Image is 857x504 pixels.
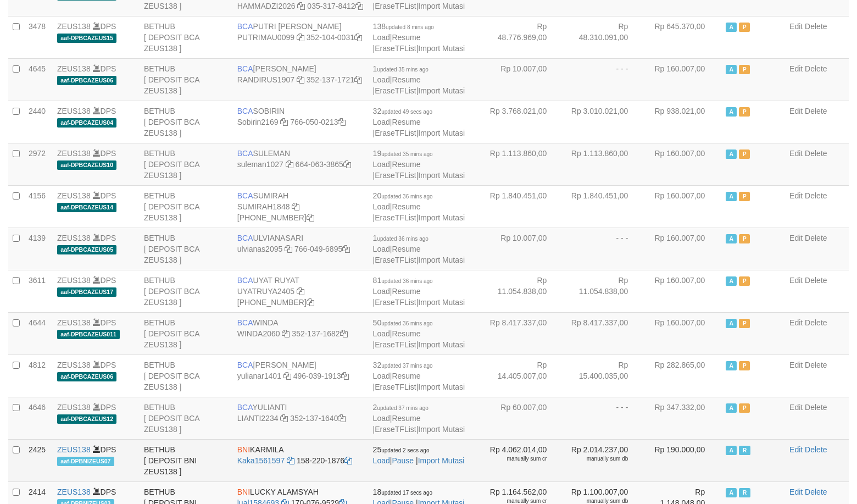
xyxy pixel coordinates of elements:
a: Edit [789,445,803,454]
span: | | | [373,318,465,349]
a: Copy 0353178412 to clipboard [355,2,363,10]
td: Rp 48.310.091,00 [563,16,644,58]
a: Delete [805,149,827,158]
span: 2 [373,403,429,412]
a: Copy suleman1027 to clipboard [286,160,293,169]
span: 32 [373,107,432,115]
a: Copy SUMIRAH1848 to clipboard [292,202,299,211]
a: ulvianas2095 [237,245,283,253]
span: | | | [373,276,465,307]
span: BCA [237,361,253,369]
a: Import Mutasi [418,86,465,95]
span: | | | [373,149,465,180]
a: Import Mutasi [418,213,465,222]
td: Rp 3.010.021,00 [563,101,644,143]
a: Copy PUTRIMAU0099 to clipboard [297,33,304,42]
a: Kaka1561597 [237,456,285,465]
a: Resume [392,160,420,169]
a: EraseTFList [375,129,416,137]
a: Edit [789,149,803,158]
td: Rp 10.007,00 [482,58,563,101]
a: Import Mutasi [418,383,465,391]
span: | | | [373,234,465,264]
span: Running [739,488,750,497]
span: Active [726,319,737,328]
span: 81 [373,276,433,285]
a: Copy HAMMADZI2026 to clipboard [297,2,305,10]
td: Rp 160.007,00 [644,185,721,228]
td: Rp 160.007,00 [644,58,721,101]
a: EraseTFList [375,425,416,434]
a: Resume [392,75,420,84]
a: Load [373,287,390,296]
a: ZEUS138 [57,22,91,31]
a: Resume [392,414,420,423]
a: Import Mutasi [418,44,465,53]
span: Paused [739,192,750,201]
a: Resume [392,245,420,253]
td: 3478 [24,16,53,58]
span: BNI [237,488,250,496]
span: | | | [373,191,465,222]
a: Resume [392,33,420,42]
span: BCA [237,318,253,327]
td: BETHUB [ DEPOSIT BCA ZEUS138 ] [140,101,233,143]
span: updated 49 secs ago [381,109,432,115]
a: EraseTFList [375,340,416,349]
span: | | | [373,64,465,95]
span: 1 [373,64,429,73]
td: Rp 938.021,00 [644,101,721,143]
td: Rp 190.000,00 [644,439,721,481]
a: Delete [805,445,827,454]
a: Copy 3521371682 to clipboard [340,329,348,338]
td: Rp 645.370,00 [644,16,721,58]
td: YULIANTI 352-137-1640 [233,397,369,439]
a: Delete [805,361,827,369]
td: 2440 [24,101,53,143]
a: Copy WINDA2060 to clipboard [282,329,290,338]
a: EraseTFList [375,171,416,180]
a: Load [373,329,390,338]
a: PUTRIMAU0099 [237,33,294,42]
td: BETHUB [ DEPOSIT BCA ZEUS138 ] [140,58,233,101]
span: updated 36 mins ago [381,278,432,284]
a: Copy 6640633865 to clipboard [343,160,351,169]
td: 4645 [24,58,53,101]
span: BCA [237,149,253,158]
span: BCA [237,64,253,73]
a: Import Mutasi [418,2,465,10]
a: Edit [789,234,803,242]
td: Rp 4.062.014,00 [482,439,563,481]
a: Copy 8692458906 to clipboard [307,213,314,222]
a: Pause [392,456,414,465]
span: Active [726,192,737,201]
a: Copy 3521371721 to clipboard [354,75,362,84]
span: updated 36 mins ago [381,320,432,326]
td: WINDA 352-137-1682 [233,312,369,355]
span: Active [726,276,737,286]
span: 18 [373,488,432,496]
span: aaf-DPBCAZEUS15 [57,34,116,43]
td: PUTRI [PERSON_NAME] 352-104-0031 [233,16,369,58]
a: EraseTFList [375,2,416,10]
a: Delete [805,403,827,412]
a: Delete [805,318,827,327]
a: Copy 1582201876 to clipboard [344,456,352,465]
span: Paused [739,65,750,74]
span: Active [726,446,737,455]
td: Rp 282.865,00 [644,355,721,397]
td: Rp 1.113.860,00 [563,143,644,185]
a: Edit [789,488,803,496]
a: Copy 7660500213 to clipboard [338,118,346,126]
span: Active [726,65,737,74]
span: Active [726,23,737,32]
span: Paused [739,319,750,328]
span: Active [726,403,737,413]
a: Import Mutasi [418,298,465,307]
a: WINDA2060 [237,329,280,338]
a: Load [373,118,390,126]
span: 50 [373,318,433,327]
a: EraseTFList [375,256,416,264]
span: Active [726,361,737,370]
td: Rp 160.007,00 [644,143,721,185]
